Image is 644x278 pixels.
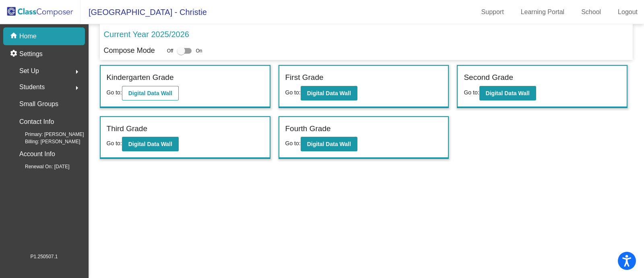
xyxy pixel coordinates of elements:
[12,163,69,170] span: Renewal On: [DATE]
[19,148,55,160] p: Account Info
[479,86,536,100] button: Digital Data Wall
[301,137,357,151] button: Digital Data Wall
[514,6,571,19] a: Learning Portal
[80,6,207,19] span: [GEOGRAPHIC_DATA] - Christie
[285,123,331,135] label: Fourth Grade
[19,98,58,110] p: Small Groups
[128,90,172,96] b: Digital Data Wall
[167,47,173,54] span: Off
[307,141,351,147] b: Digital Data Wall
[12,131,84,138] span: Primary: [PERSON_NAME]
[301,86,357,100] button: Digital Data Wall
[107,72,174,84] label: Kindergarten Grade
[464,89,479,96] span: Go to:
[72,67,82,77] mat-icon: arrow_right
[196,47,202,54] span: On
[19,65,39,77] span: Set Up
[307,90,351,96] b: Digital Data Wall
[19,116,54,128] p: Contact Info
[10,31,19,41] mat-icon: home
[575,6,607,19] a: School
[107,123,147,135] label: Third Grade
[107,140,122,146] span: Go to:
[122,137,179,151] button: Digital Data Wall
[464,72,513,84] label: Second Grade
[19,82,45,93] span: Students
[104,28,189,40] p: Current Year 2025/2026
[12,138,80,145] span: Billing: [PERSON_NAME]
[10,49,19,59] mat-icon: settings
[19,49,43,59] p: Settings
[107,89,122,96] span: Go to:
[19,31,37,41] p: Home
[475,6,510,19] a: Support
[486,90,530,96] b: Digital Data Wall
[72,83,82,93] mat-icon: arrow_right
[285,72,324,84] label: First Grade
[285,140,301,146] span: Go to:
[285,89,301,96] span: Go to:
[104,45,155,56] p: Compose Mode
[128,141,172,147] b: Digital Data Wall
[122,86,179,100] button: Digital Data Wall
[611,6,644,19] a: Logout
